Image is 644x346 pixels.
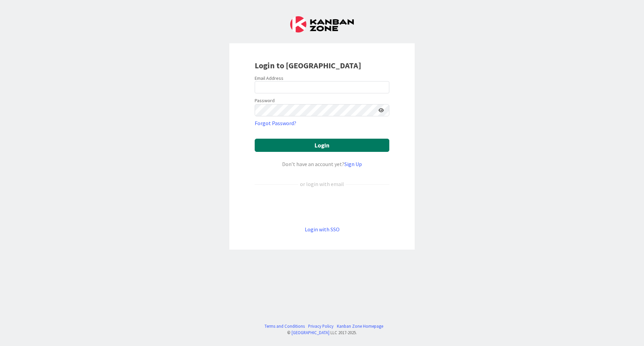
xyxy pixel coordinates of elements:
a: Privacy Policy [308,323,333,329]
a: Sign Up [344,161,362,167]
b: Login to [GEOGRAPHIC_DATA] [255,60,361,71]
a: Login with SSO [305,226,340,233]
a: Kanban Zone Homepage [337,323,383,329]
iframe: Kirjaudu Google-tilillä -painike [251,199,393,214]
div: © LLC 2017- 2025 . [261,329,383,336]
button: Login [255,139,389,152]
a: Forgot Password? [255,119,296,127]
a: Terms and Conditions [264,323,305,329]
label: Email Address [255,75,283,81]
div: Don’t have an account yet? [255,160,389,168]
a: [GEOGRAPHIC_DATA] [292,330,329,335]
img: Kanban Zone [290,16,354,32]
label: Password [255,97,275,104]
div: or login with email [298,180,346,188]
